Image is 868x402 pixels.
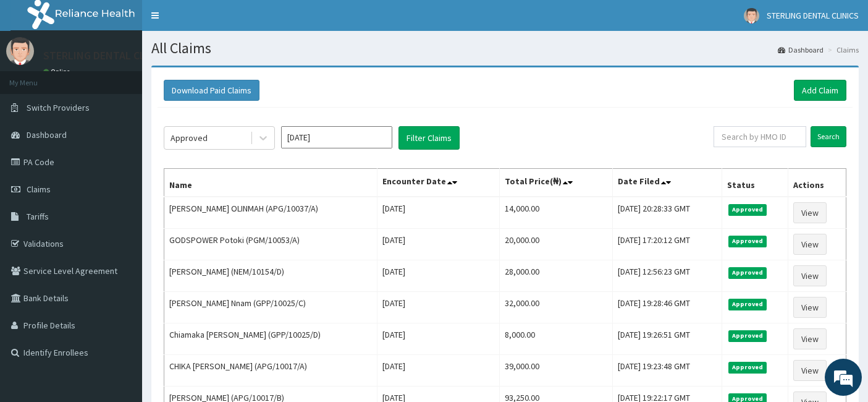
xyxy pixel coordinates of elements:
[794,80,846,101] a: Add Claim
[377,197,500,229] td: [DATE]
[398,126,460,150] button: Filter Claims
[744,8,759,24] img: User Image
[613,169,722,197] th: Date Filed
[728,299,767,310] span: Approved
[164,229,377,260] td: GODSPOWER Potoki (PGM/10053/A)
[377,323,500,355] td: [DATE]
[793,328,827,349] a: View
[825,45,859,55] li: Claims
[377,292,500,323] td: [DATE]
[500,197,613,229] td: 14,000.00
[281,126,392,148] input: Select Month and Year
[171,132,208,144] div: Approved
[613,229,722,260] td: [DATE] 17:20:12 GMT
[811,126,846,147] input: Search
[164,169,377,197] th: Name
[27,184,51,195] span: Claims
[164,197,377,229] td: [PERSON_NAME] OLINMAH (APG/10037/A)
[27,102,90,113] span: Switch Providers
[793,360,827,381] a: View
[788,169,846,197] th: Actions
[377,355,500,387] td: [DATE]
[500,292,613,323] td: 32,000.00
[793,297,827,318] a: View
[27,129,67,140] span: Dashboard
[793,265,827,286] a: View
[377,260,500,292] td: [DATE]
[728,362,767,373] span: Approved
[43,67,73,76] a: Online
[377,229,500,260] td: [DATE]
[793,234,827,255] a: View
[377,169,500,197] th: Encounter Date
[767,10,859,21] span: STERLING DENTAL CLINICS
[500,169,613,197] th: Total Price(₦)
[728,204,767,215] span: Approved
[714,126,806,147] input: Search by HMO ID
[613,323,722,355] td: [DATE] 19:26:51 GMT
[500,323,613,355] td: 8,000.00
[728,330,767,341] span: Approved
[500,355,613,387] td: 39,000.00
[728,236,767,247] span: Approved
[151,40,859,56] h1: All Claims
[613,355,722,387] td: [DATE] 19:23:48 GMT
[778,45,824,55] a: Dashboard
[27,211,49,222] span: Tariffs
[164,292,377,323] td: [PERSON_NAME] Nnam (GPP/10025/C)
[43,50,171,61] p: STERLING DENTAL CLINICS
[613,292,722,323] td: [DATE] 19:28:46 GMT
[728,267,767,278] span: Approved
[6,37,34,65] img: User Image
[793,202,827,223] a: View
[164,80,259,101] button: Download Paid Claims
[722,169,788,197] th: Status
[613,197,722,229] td: [DATE] 20:28:33 GMT
[164,323,377,355] td: Chiamaka [PERSON_NAME] (GPP/10025/D)
[164,355,377,387] td: CHIKA [PERSON_NAME] (APG/10017/A)
[164,260,377,292] td: [PERSON_NAME] (NEM/10154/D)
[500,229,613,260] td: 20,000.00
[613,260,722,292] td: [DATE] 12:56:23 GMT
[500,260,613,292] td: 28,000.00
